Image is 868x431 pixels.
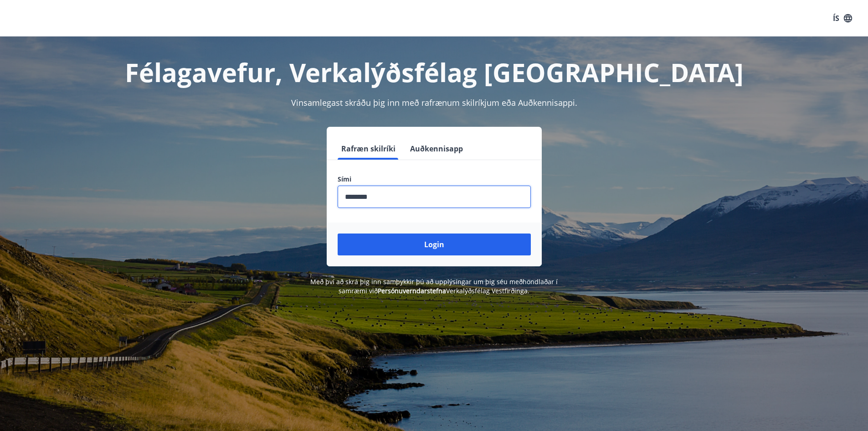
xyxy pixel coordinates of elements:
[406,138,467,160] button: Auðkennisapp
[117,55,751,89] h1: Félagavefur, Verkalýðsfélag [GEOGRAPHIC_DATA]
[338,234,531,255] button: Login
[291,97,577,108] span: Vinsamlegast skráðu þig inn með rafrænum skilríkjum eða Auðkennisappi.
[378,286,446,295] a: Persónuverndarstefna
[338,138,399,160] button: Rafræn skilríki
[310,277,558,295] span: Með því að skrá þig inn samþykkir þú að upplýsingar um þig séu meðhöndlaðar í samræmi við Verkalý...
[828,10,857,26] button: ÍS
[338,175,531,184] label: Sími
